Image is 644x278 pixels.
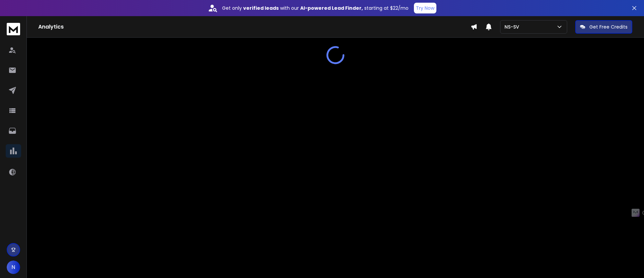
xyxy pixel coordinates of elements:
button: Try Now [414,3,436,13]
button: Get Free Credits [575,20,632,34]
strong: verified leads [243,5,279,11]
p: Get only with our starting at $22/mo [222,5,409,11]
button: N [7,261,20,274]
p: NS-SV [504,24,522,30]
img: logo [7,23,20,35]
p: Get Free Credits [589,24,628,30]
strong: AI-powered Lead Finder, [300,5,363,11]
h1: Analytics [38,23,471,31]
p: Try Now [416,5,434,11]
